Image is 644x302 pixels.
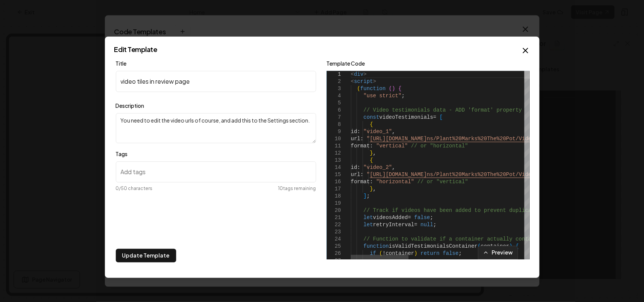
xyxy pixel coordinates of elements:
[327,236,341,243] div: 24
[363,243,389,249] span: function
[327,143,341,150] div: 11
[363,93,401,99] span: "use strict"
[363,215,373,221] span: let
[327,100,341,107] div: 5
[392,164,395,170] span: ,
[327,107,341,114] div: 6
[357,164,360,170] span: :
[367,172,370,178] span: "
[370,143,373,149] span: :
[401,93,404,99] span: ;
[373,215,407,221] span: videosAdded
[327,78,341,85] div: 2
[327,200,341,207] div: 19
[522,236,582,242] span: ntains testimonials
[408,215,411,221] span: =
[417,179,468,185] span: // or "vertical"
[379,114,433,120] span: videoTestimonials
[509,243,512,249] span: )
[440,114,443,120] span: [
[370,172,427,178] span: [URL][DOMAIN_NAME]
[327,150,341,157] div: 12
[478,246,518,259] button: Preview
[427,136,588,142] span: ns/Plant%20Marks%20The%20Pot/Video%[DATE]%2015%2020
[327,85,341,92] div: 3
[116,249,176,262] button: Update Template
[351,136,360,142] span: url
[389,86,392,92] span: (
[515,243,518,249] span: {
[116,161,316,182] input: Add tags
[363,207,522,213] span: // Track if videos have been added to prevent dupl
[327,243,341,250] div: 25
[389,243,477,249] span: isValidTestimonialsContainer
[351,172,360,178] span: url
[370,136,427,142] span: [URL][DOMAIN_NAME]
[116,150,128,157] label: Tags
[327,157,341,164] div: 13
[420,222,433,228] span: null
[433,114,436,120] span: =
[370,157,373,163] span: {
[370,186,373,192] span: }
[483,248,513,256] span: Preview
[363,114,379,120] span: const
[363,71,366,77] span: >
[116,113,316,143] textarea: You need to edit the video urls of course, and add this to the Settings section.
[327,171,341,178] div: 15
[398,86,401,92] span: {
[430,215,433,221] span: ;
[351,143,370,149] span: format
[376,143,408,149] span: "vertical"
[367,136,370,142] span: "
[327,128,341,135] div: 9
[327,60,365,67] label: Template Code
[357,86,360,92] span: (
[351,71,354,77] span: <
[363,222,373,228] span: let
[354,71,363,77] span: div
[327,178,341,185] div: 16
[327,92,341,100] div: 4
[392,129,395,135] span: ,
[327,193,341,200] div: 18
[351,129,357,135] span: id
[327,164,341,171] div: 14
[354,78,373,84] span: script
[433,222,436,228] span: ;
[357,129,360,135] span: :
[411,143,468,149] span: // or "horizontal"
[327,121,341,128] div: 8
[351,179,370,185] span: format
[114,46,530,53] h2: Edit Template
[373,150,376,156] span: ,
[351,78,354,84] span: <
[373,78,376,84] span: >
[427,172,588,178] span: ns/Plant%20Marks%20The%20Pot/Video%[DATE]%2015%2020
[327,207,341,214] div: 20
[392,86,395,92] span: )
[481,243,509,249] span: container
[367,193,370,199] span: ;
[363,164,392,170] span: "video_2"
[363,193,366,199] span: ]
[327,214,341,221] div: 21
[478,243,481,249] span: (
[370,150,373,156] span: }
[351,164,357,170] span: id
[116,185,153,192] span: 0 /50 characters
[363,129,392,135] span: "video_1"
[373,222,414,228] span: retryInterval
[414,222,417,228] span: =
[363,107,522,113] span: // Video testimonials data - ADD 'format' property
[327,228,341,236] div: 23
[376,179,414,185] span: "horizontal"
[522,207,541,213] span: icates
[360,86,386,92] span: function
[327,71,341,78] div: 1
[373,186,376,192] span: ,
[327,114,341,121] div: 7
[363,236,522,242] span: // Function to validate if a container actually co
[327,135,341,143] div: 10
[327,185,341,193] div: 17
